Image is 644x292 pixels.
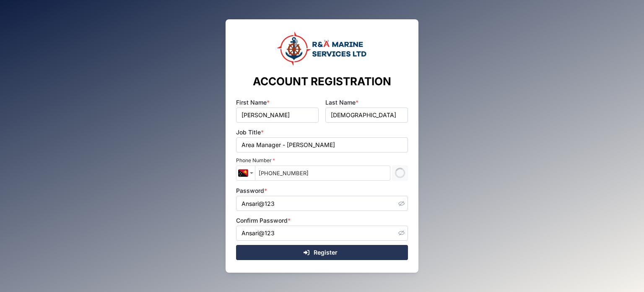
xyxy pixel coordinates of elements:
[236,166,255,181] button: Country selector
[236,186,267,195] label: Password
[236,98,270,107] label: First Name
[236,216,291,225] label: Confirm Password
[236,128,264,137] label: Job Title
[314,245,338,260] span: Register
[325,98,358,107] label: Last Name
[236,245,408,260] button: Register
[253,74,391,89] h2: ACCOUNT REGISTRATION
[236,157,408,165] div: Phone Number
[259,32,385,66] img: Company Logo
